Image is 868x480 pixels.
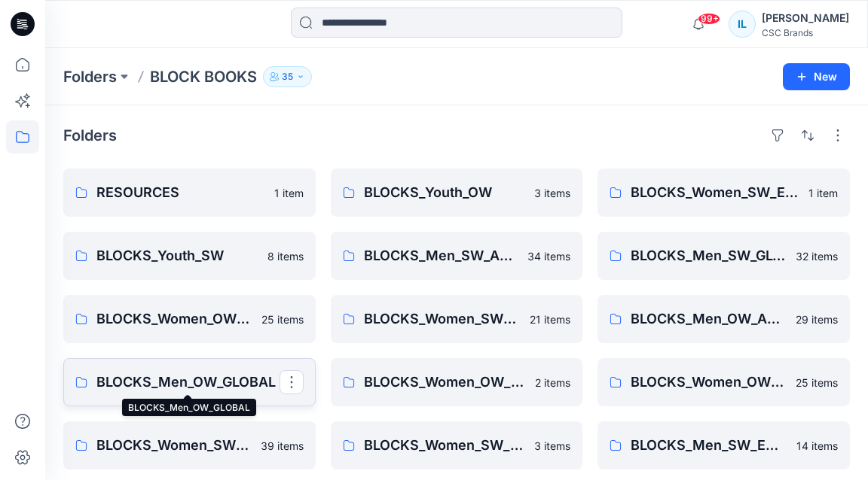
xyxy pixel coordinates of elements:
[631,182,799,203] p: BLOCKS_Women_SW_EXTENDED
[631,435,787,456] p: BLOCKS_Men_SW_EXTENDED
[534,185,570,201] p: 3 items
[96,435,252,456] p: BLOCKS_Women_SW_GLOBAL
[808,185,838,201] p: 1 item
[530,311,570,327] p: 21 items
[598,421,850,469] a: BLOCKS_Men_SW_EXTENDED14 items
[527,248,570,264] p: 34 items
[96,182,265,203] p: RESOURCES
[598,232,850,280] a: BLOCKS_Men_SW_GLOBAL32 items
[534,438,570,454] p: 3 items
[796,311,838,327] p: 29 items
[762,9,849,27] div: [PERSON_NAME]
[274,185,304,201] p: 1 item
[96,308,252,330] p: BLOCKS_Women_OW_APAC
[598,295,850,343] a: BLOCKS_Men_OW_APAC29 items
[63,169,316,217] a: RESOURCES1 item
[631,372,787,393] p: BLOCKS_Women_OW_GLOBAL
[63,66,117,87] a: Folders
[282,68,293,85] p: 35
[364,182,526,203] p: BLOCKS_Youth_OW
[631,308,787,330] p: BLOCKS_Men_OW_APAC
[364,372,527,393] p: BLOCKS_Women_OW_EU
[762,27,849,38] div: CSC Brands
[267,248,304,264] p: 8 items
[96,245,258,266] p: BLOCKS_Youth_SW
[63,232,316,280] a: BLOCKS_Youth_SW8 items
[729,11,756,38] div: IL
[331,232,583,280] a: BLOCKS_Men_SW_APAC34 items
[364,308,521,330] p: BLOCKS_Women_SW_APAC
[150,66,257,87] p: BLOCK BOOKS
[796,248,838,264] p: 32 items
[598,169,850,217] a: BLOCKS_Women_SW_EXTENDED1 item
[63,295,316,343] a: BLOCKS_Women_OW_APAC25 items
[331,421,583,469] a: BLOCKS_Women_SW_EU3 items
[783,63,850,90] button: New
[96,372,280,393] p: BLOCKS_Men_OW_GLOBAL
[796,438,838,454] p: 14 items
[364,245,519,266] p: BLOCKS_Men_SW_APAC
[631,245,787,266] p: BLOCKS_Men_SW_GLOBAL
[796,375,838,390] p: 25 items
[63,126,117,144] h4: Folders
[364,435,526,456] p: BLOCKS_Women_SW_EU
[63,358,316,406] a: BLOCKS_Men_OW_GLOBAL
[535,375,570,390] p: 2 items
[261,438,304,454] p: 39 items
[63,421,316,469] a: BLOCKS_Women_SW_GLOBAL39 items
[698,13,720,25] span: 99+
[331,358,583,406] a: BLOCKS_Women_OW_EU2 items
[263,66,312,87] button: 35
[598,358,850,406] a: BLOCKS_Women_OW_GLOBAL25 items
[331,295,583,343] a: BLOCKS_Women_SW_APAC21 items
[261,311,304,327] p: 25 items
[331,169,583,217] a: BLOCKS_Youth_OW3 items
